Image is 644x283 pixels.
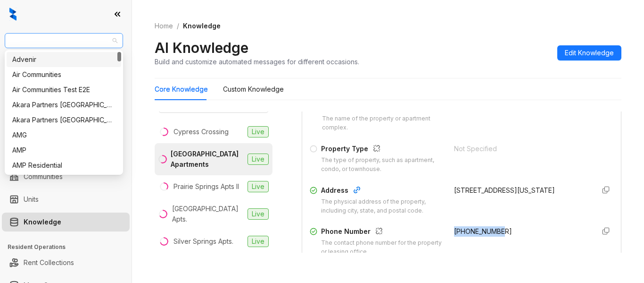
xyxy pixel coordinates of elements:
[321,156,443,174] div: The type of property, such as apartment, condo, or townhouse.
[155,57,359,67] div: Build and customize automated messages for different occasions.
[12,115,116,125] div: Akara Partners [GEOGRAPHIC_DATA]
[24,167,63,186] a: Communities
[322,114,443,132] div: The name of the property or apartment complex.
[24,253,74,272] a: Rent Collections
[454,185,587,196] div: [STREET_ADDRESS][US_STATE]
[12,145,116,155] div: AMP
[7,82,121,97] div: Air Communities Test E2E
[10,34,117,48] span: Case and Associates
[7,67,121,82] div: Air Communities
[321,239,443,257] div: The contact phone number for the property or leasing office.
[2,213,130,232] li: Knowledge
[454,227,512,235] span: [PHONE_NUMBER]
[12,130,116,140] div: AMG
[173,181,239,192] div: Prairie Springs Apts II
[2,104,130,123] li: Leasing
[248,126,269,137] span: Live
[12,69,116,80] div: Air Communities
[12,100,116,110] div: Akara Partners [GEOGRAPHIC_DATA]
[248,208,269,220] span: Live
[2,167,130,186] li: Communities
[223,84,284,94] div: Custom Knowledge
[2,127,130,146] li: Collections
[7,143,121,158] div: AMP
[173,127,229,137] div: Cypress Crossing
[177,21,179,31] li: /
[7,97,121,112] div: Akara Partners Nashville
[153,21,175,31] a: Home
[7,52,121,67] div: Advenir
[173,236,233,247] div: Silver Springs Apts.
[321,185,443,197] div: Address
[248,181,269,192] span: Live
[183,22,221,30] span: Knowledge
[2,253,130,272] li: Rent Collections
[24,213,61,232] a: Knowledge
[565,48,614,58] span: Edit Knowledge
[172,204,244,224] div: [GEOGRAPHIC_DATA] Apts.
[248,236,269,247] span: Live
[2,190,130,209] li: Units
[7,158,121,173] div: AMP Residential
[24,190,39,209] a: Units
[155,39,248,57] h2: AI Knowledge
[454,144,587,154] div: Not Specified
[248,154,269,165] span: Live
[7,128,121,143] div: AMG
[12,54,116,65] div: Advenir
[557,45,621,60] button: Edit Knowledge
[8,243,132,251] h3: Resident Operations
[7,112,121,128] div: Akara Partners Phoenix
[155,84,208,94] div: Core Knowledge
[321,226,443,239] div: Phone Number
[9,8,17,21] img: logo
[12,85,116,95] div: Air Communities Test E2E
[171,149,244,170] div: [GEOGRAPHIC_DATA] Apartments
[321,144,443,156] div: Property Type
[2,63,130,82] li: Leads
[321,197,443,215] div: The physical address of the property, including city, state, and postal code.
[12,160,116,171] div: AMP Residential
